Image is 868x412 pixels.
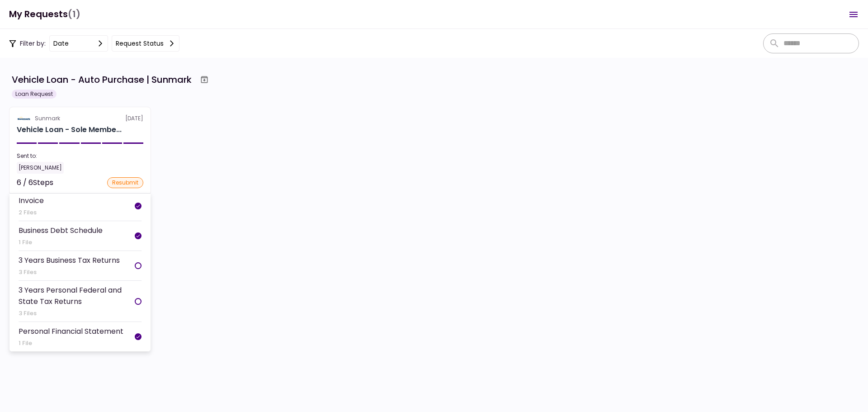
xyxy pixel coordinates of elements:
[19,309,135,318] div: 3 Files
[19,255,120,266] div: 3 Years Business Tax Returns
[19,339,123,348] div: 1 File
[19,238,103,247] div: 1 File
[19,208,44,217] div: 2 Files
[19,195,44,206] div: Invoice
[19,284,135,307] div: 3 Years Personal Federal and State Tax Returns
[19,268,120,277] div: 3 Files
[19,225,103,236] div: Business Debt Schedule
[19,326,123,337] div: Personal Financial Statement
